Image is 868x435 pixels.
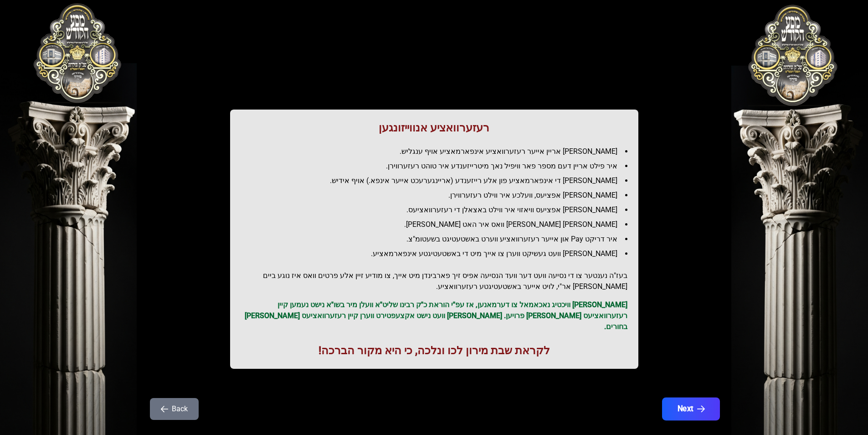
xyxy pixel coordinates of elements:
[662,398,719,420] button: Next
[241,121,627,135] h1: רעזערוואציע אנווייזונגען
[248,234,627,245] li: איר דריקט Pay און אייער רעזערוואציע ווערט באשטעטיגט בשעטומ"צ.
[248,248,627,259] li: [PERSON_NAME] וועט געשיקט ווערן צו אייך מיט די באשטעטיגטע אינפארמאציע.
[248,161,627,172] li: איר פילט אריין דעם מספר פאר וויפיל נאך מיטרייזענדע איר טוהט רעזערווירן.
[248,204,627,215] li: [PERSON_NAME] אפציעס וויאזוי איר ווילט באצאלן די רעזערוואציעס.
[248,190,627,201] li: [PERSON_NAME] אפציעס, וועלכע איר ווילט רעזערווירן.
[150,398,199,420] button: Back
[248,219,627,230] li: [PERSON_NAME] [PERSON_NAME] וואס איר האט [PERSON_NAME].
[248,175,627,186] li: [PERSON_NAME] די אינפארמאציע פון אלע רייזענדע (אריינגערעכט אייער אינפא.) אויף אידיש.
[241,270,627,292] h2: בעז"ה נענטער צו די נסיעה וועט דער וועד הנסיעה אפיס זיך פארבינדן מיט אייך, צו מודיע זיין אלע פרטים...
[241,299,627,332] p: [PERSON_NAME] וויכטיג נאכאמאל צו דערמאנען, אז עפ"י הוראת כ"ק רבינו שליט"א וועלן מיר בשו"א נישט נע...
[248,146,627,157] li: [PERSON_NAME] אריין אייער רעזערוואציע אינפארמאציע אויף ענגליש.
[241,343,627,358] h1: לקראת שבת מירון לכו ונלכה, כי היא מקור הברכה!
